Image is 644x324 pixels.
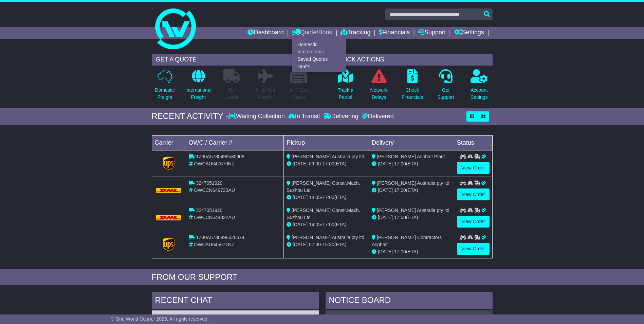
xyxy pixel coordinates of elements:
span: [DATE] [378,215,393,220]
div: NOTICE BOARD [326,292,493,310]
span: 17:00 [323,161,334,166]
span: OWCAU645671NZ [194,242,234,247]
span: [DATE] [293,195,308,200]
div: Quote/Book [292,39,346,72]
span: 3247051920 [196,208,222,213]
a: InternationalFreight [185,69,212,105]
span: 17:00 [394,161,406,166]
td: Status [454,135,492,150]
span: 17:00 [394,187,406,193]
span: [DATE] [378,187,393,193]
span: [PERSON_NAME] Australia pty ltd [292,235,364,240]
div: RECENT CHAT [152,292,319,310]
span: 17:00 [323,195,334,200]
span: 14:05 [309,222,321,227]
p: Domestic Freight [155,87,174,101]
span: [PERSON_NAME] Australia pty ltd [292,154,364,159]
a: View Order [457,243,490,255]
p: Track a Parcel [338,87,353,101]
span: 3247051920 [196,180,222,186]
span: 07:30 [309,242,321,247]
img: DHL.png [156,215,182,220]
div: RECENT ACTIVITY - [152,111,228,121]
a: Track aParcel [337,69,354,105]
div: (ETA) [372,214,451,221]
div: Delivering [322,113,360,120]
div: GET A QUOTE [152,54,312,66]
div: [DATE] 08:29 [287,314,315,320]
div: Waiting Collection [228,113,286,120]
a: View Order [457,188,490,200]
span: [DATE] [378,161,393,166]
td: Pickup [284,135,369,150]
span: [PERSON_NAME] Contractors Asphalt [372,235,442,247]
span: [DATE] [293,222,308,227]
span: 1Z30A5730496620674 [196,235,244,240]
div: ( ) [329,314,489,320]
span: 1Z30A5730499530908 [196,154,244,159]
p: Get Support [437,87,454,101]
span: © One World Courier 2025. All rights reserved. [111,316,209,322]
span: 09:00 [309,161,321,166]
span: OWCAU647670NZ [194,161,234,166]
a: Saved Quotes [292,56,346,63]
div: [DATE] 10:59 [461,314,489,320]
span: 17:00 [394,215,406,220]
img: GetCarrierServiceLogo [163,238,174,251]
a: Support [418,27,446,39]
div: - (ETA) [287,160,366,167]
a: OWCCN644322AU [329,314,370,319]
a: Domestic [292,41,346,48]
span: 14:05 [309,195,321,200]
div: ( ) [155,314,315,320]
a: Financials [379,27,410,39]
p: Check Financials [402,87,423,101]
div: - (ETA) [287,194,366,201]
td: OWC / Carrier # [186,135,284,150]
a: International [292,48,346,56]
td: Delivery [369,135,454,150]
a: Quote/Book [292,27,332,39]
p: Full Loads [223,87,240,101]
a: AccountSettings [470,69,488,105]
a: View Order [457,162,490,174]
span: [PERSON_NAME] Asphalt Plant [377,154,445,159]
span: 17:00 [323,222,334,227]
img: GetCarrierServiceLogo [163,157,174,170]
a: GetSupport [437,69,454,105]
div: In Transit [287,113,322,120]
span: OWCCN649723AU [194,187,235,193]
span: [PERSON_NAME] Australia pty ltd [377,208,449,213]
a: Drafts [292,63,346,70]
div: FROM OUR SUPPORT [152,272,493,282]
a: DomesticFreight [154,69,175,105]
span: 15:30 [323,242,334,247]
div: QUICK ACTIONS [332,54,493,66]
p: Network Delays [370,87,387,101]
div: (ETA) [372,248,451,255]
div: (ETA) [372,187,451,194]
a: OWCIN651812AU [155,314,194,319]
span: 408408 [196,314,211,319]
p: Air & Sea Freight [255,87,275,101]
img: DHL.png [156,188,182,193]
span: 408361 [371,314,387,319]
p: International Freight [185,87,211,101]
div: - (ETA) [287,221,366,228]
p: Account Settings [471,87,488,101]
td: Carrier [152,135,186,150]
a: View Order [457,216,490,228]
span: [DATE] [293,242,308,247]
a: NetworkDelays [370,69,388,105]
a: CheckFinancials [401,69,423,105]
p: Air / Sea Depot [290,87,308,101]
span: [PERSON_NAME] Constr.Mach. Suzhou Ltd [287,208,360,220]
div: (ETA) [372,160,451,167]
span: [DATE] [293,161,308,166]
span: [PERSON_NAME] Australia pty ltd [377,180,449,186]
span: [PERSON_NAME] Constr.Mach. Suzhou Ltd [287,180,360,193]
a: Tracking [341,27,370,39]
a: Settings [454,27,484,39]
div: - (ETA) [287,241,366,248]
span: [DATE] [378,249,393,254]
